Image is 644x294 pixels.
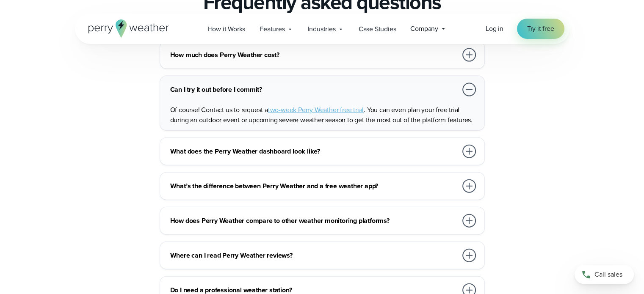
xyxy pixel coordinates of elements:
[308,24,336,34] span: Industries
[201,20,253,38] a: How it Works
[351,20,404,38] a: Case Studies
[268,105,364,115] a: two-week Perry Weather free trial
[170,105,268,115] span: Of course! Contact us to request a
[260,24,285,34] span: Features
[170,216,457,226] h3: How does Perry Weather compare to other weather monitoring platforms?
[410,24,438,34] span: Company
[170,146,457,157] h3: What does the Perry Weather dashboard look like?
[208,24,246,34] span: How it Works
[527,24,554,34] span: Try it free
[575,265,634,284] a: Call sales
[359,24,396,34] span: Case Studies
[170,105,473,125] span: . You can even plan your free trial during an outdoor event or upcoming severe weather season to ...
[170,50,457,60] h3: How much does Perry Weather cost?
[486,24,503,34] a: Log in
[486,24,503,33] span: Log in
[170,85,457,95] h3: Can I try it out before I commit?
[594,269,622,280] span: Call sales
[170,250,457,261] h3: Where can I read Perry Weather reviews?
[170,181,457,191] h3: What’s the difference between Perry Weather and a free weather app?
[517,19,564,39] a: Try it free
